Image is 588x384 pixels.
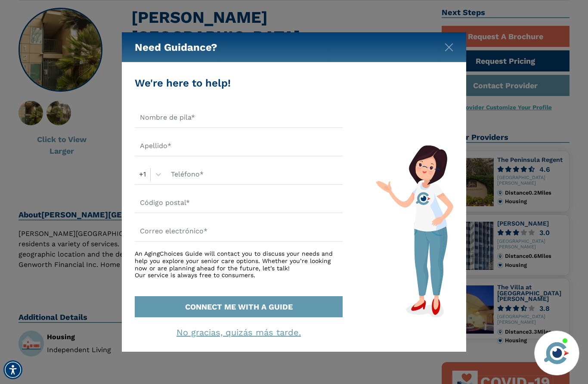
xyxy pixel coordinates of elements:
div: We're here to help! [135,75,343,91]
img: match-guide-form.svg [376,145,453,317]
input: Correo electrónico* [135,222,343,242]
img: modal-close.svg [445,43,453,52]
input: Código postal* [135,193,343,213]
button: CONNECT ME WITH A GUIDE [135,296,343,317]
input: Apellido* [135,136,343,156]
button: Cerca [445,41,453,50]
img: avatar [542,338,571,368]
input: Nombre de pila* [135,108,343,128]
div: An AgingChoices Guide will contact you to discuss your needs and help you explore your senior car... [135,250,343,279]
iframe: iframe [418,208,579,325]
a: No gracias, quizás más tarde. [176,327,301,338]
input: Teléfono* [166,165,343,185]
div: Accessibility Menu [3,360,22,379]
h5: Need Guidance? [135,32,217,62]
